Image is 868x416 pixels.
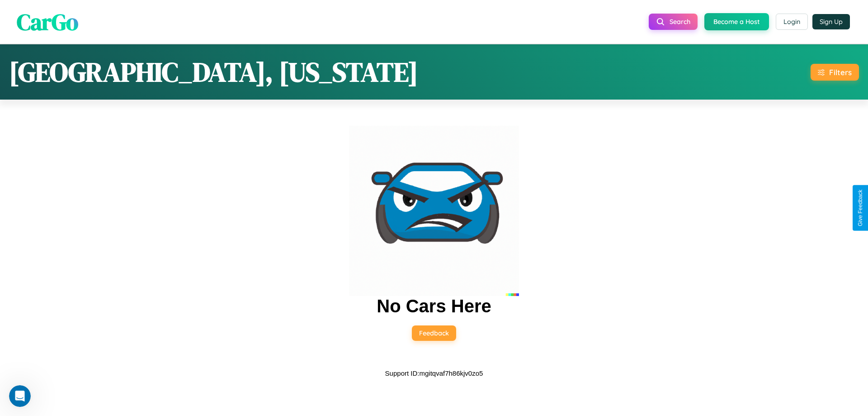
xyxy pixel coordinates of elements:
span: CarGo [17,6,78,37]
button: Feedback [412,325,456,341]
h2: No Cars Here [377,296,491,316]
div: Give Feedback [857,190,863,226]
p: Support ID: mgitqvaf7h86kjv0zo5 [385,367,483,379]
span: Search [670,18,690,26]
h1: [GEOGRAPHIC_DATA], [US_STATE] [9,53,418,91]
div: Filters [829,67,852,77]
button: Login [776,14,808,30]
img: car [349,126,519,296]
iframe: Intercom live chat [9,385,31,407]
button: Search [649,14,698,30]
button: Sign Up [812,14,850,29]
button: Become a Host [704,13,769,30]
button: Filters [811,64,859,81]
